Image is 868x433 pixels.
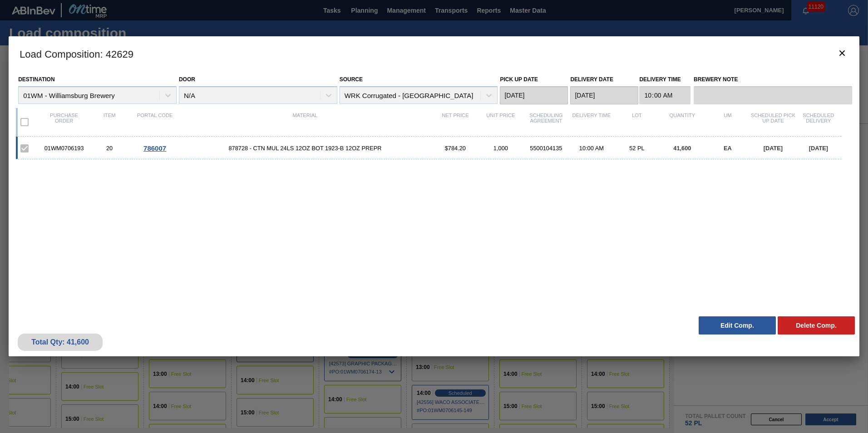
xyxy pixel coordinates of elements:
[41,113,87,132] div: Purchase order
[179,76,195,83] label: Door
[478,145,523,152] div: 1,000
[500,76,538,83] label: Pick up Date
[500,86,568,104] input: mm/dd/yyyy
[87,113,132,132] div: Item
[132,113,178,132] div: Portal code
[18,76,54,83] label: Destination
[340,76,363,83] label: Source
[796,113,841,132] div: Scheduled Delivery
[778,316,855,335] button: Delete Comp.
[523,145,569,152] div: 5500104135
[9,36,859,71] h3: Load Composition : 42629
[523,113,569,132] div: Scheduling Agreement
[178,145,433,152] span: 878728 - CTN MUL 24LS 12OZ BOT 1923-B 12OZ PREPR
[433,113,478,132] div: Net Price
[570,76,613,83] label: Delivery Date
[569,145,614,152] div: 10:00 AM
[478,113,523,132] div: Unit Price
[41,145,87,152] div: 01WM0706193
[87,145,132,152] div: 20
[433,145,478,152] div: $784.20
[614,113,660,132] div: Lot
[724,145,732,152] span: EA
[25,338,96,346] div: Total Qty: 41,600
[750,113,796,132] div: Scheduled Pick up Date
[673,145,691,152] span: 41,600
[569,113,614,132] div: Delivery Time
[699,316,776,335] button: Edit Comp.
[694,73,852,86] label: Brewery Note
[809,145,828,152] span: [DATE]
[614,145,660,152] div: 52 PL
[132,144,178,152] div: Go to Order
[178,113,433,132] div: Material
[705,113,750,132] div: UM
[143,144,166,152] span: 786007
[660,113,705,132] div: Quantity
[570,86,638,104] input: mm/dd/yyyy
[639,73,690,86] label: Delivery Time
[764,145,783,152] span: [DATE]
